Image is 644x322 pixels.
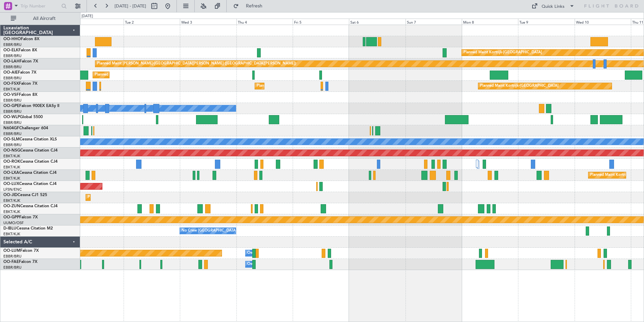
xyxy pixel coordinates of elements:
span: OO-WLP [3,115,20,119]
a: OO-SLMCessna Citation XLS [3,137,57,141]
button: All Aircraft [7,13,73,24]
a: OO-JIDCessna CJ1 525 [3,193,47,197]
a: OO-FSXFalcon 7X [3,82,37,86]
a: OO-ELKFalcon 8X [3,48,37,52]
span: OO-LAH [3,59,20,63]
a: OO-AIEFalcon 7X [3,71,36,75]
div: Mon 1 [67,19,124,25]
a: OO-HHOFalcon 8X [3,37,39,41]
a: EBKT/KJK [3,198,20,203]
a: EBKT/KJK [3,209,20,214]
div: Planned Maint Kortrijk-[GEOGRAPHIC_DATA] [463,48,542,58]
a: OO-ZUNCessna Citation CJ4 [3,204,58,208]
div: Sat 6 [349,19,405,25]
span: All Aircraft [18,16,71,21]
span: OO-GPE [3,104,19,108]
a: EBBR/BRU [3,120,22,125]
a: EBBR/BRU [3,142,22,147]
span: OO-ROK [3,160,20,164]
span: Refresh [240,4,268,8]
span: OO-NSG [3,149,20,153]
span: OO-HHO [3,37,21,41]
a: EBBR/BRU [3,131,22,136]
a: EBBR/BRU [3,42,22,47]
a: EBBR/BRU [3,254,22,259]
a: EBBR/BRU [3,64,22,70]
span: OO-GPP [3,215,19,219]
div: Fri 5 [293,19,349,25]
div: Planned Maint Kortrijk-[GEOGRAPHIC_DATA] [480,81,558,91]
div: Owner Melsbroek Air Base [247,248,293,258]
span: N604GF [3,126,19,130]
a: N604GFChallenger 604 [3,126,48,130]
span: D-IBLU [3,226,17,231]
a: EBBR/BRU [3,53,22,58]
span: OO-JID [3,193,18,197]
a: EBBR/BRU [3,98,22,103]
div: Owner Melsbroek Air Base [247,259,293,269]
span: OO-AIE [3,71,18,75]
div: Planned Maint Kortrijk-[GEOGRAPHIC_DATA] [257,81,335,91]
input: Trip Number [21,1,59,11]
a: OO-WLPGlobal 5500 [3,115,43,119]
span: OO-SLM [3,137,20,141]
div: Wed 10 [575,19,631,25]
a: OO-LUMFalcon 7X [3,249,39,253]
a: OO-FAEFalcon 7X [3,260,37,264]
a: D-IBLUCessna Citation M2 [3,226,53,231]
a: UUMO/OSF [3,220,24,225]
div: Wed 3 [180,19,236,25]
div: Planned Maint [PERSON_NAME]-[GEOGRAPHIC_DATA][PERSON_NAME] ([GEOGRAPHIC_DATA][PERSON_NAME]) [97,59,296,69]
span: OO-FSX [3,82,19,86]
a: OO-LUXCessna Citation CJ4 [3,182,57,186]
div: [DATE] [82,14,93,19]
a: LFSN/ENC [3,187,22,192]
div: Planned Maint [GEOGRAPHIC_DATA] ([GEOGRAPHIC_DATA]) [95,70,201,80]
div: Quick Links [542,3,565,10]
a: OO-GPEFalcon 900EX EASy II [3,104,59,108]
a: EBBR/BRU [3,265,22,270]
a: OO-VSFFalcon 8X [3,93,37,97]
a: EBKT/KJK [3,154,20,159]
span: OO-VSF [3,93,19,97]
span: OO-FAE [3,260,19,264]
div: Mon 8 [462,19,518,25]
span: OO-LXA [3,171,19,175]
div: Sun 7 [406,19,462,25]
a: OO-GPPFalcon 7X [3,215,38,219]
a: OO-LXACessna Citation CJ4 [3,171,57,175]
span: OO-LUM [3,249,20,253]
a: EBKT/KJK [3,232,20,237]
div: Tue 2 [124,19,180,25]
button: Refresh [230,1,270,11]
a: OO-LAHFalcon 7X [3,59,38,63]
span: [DATE] - [DATE] [115,3,146,9]
span: OO-ELK [3,48,19,52]
div: Thu 4 [236,19,293,25]
a: EBBR/BRU [3,76,22,81]
a: OO-ROKCessna Citation CJ4 [3,160,58,164]
a: EBKT/KJK [3,165,20,170]
a: EBKT/KJK [3,87,20,92]
button: Quick Links [528,1,578,11]
a: EBBR/BRU [3,109,22,114]
a: EBKT/KJK [3,176,20,181]
span: OO-LUX [3,182,19,186]
div: Tue 9 [518,19,574,25]
div: No Crew [GEOGRAPHIC_DATA] ([GEOGRAPHIC_DATA] National) [182,226,294,236]
a: OO-NSGCessna Citation CJ4 [3,149,58,153]
span: OO-ZUN [3,204,20,208]
div: Planned Maint Kortrijk-[GEOGRAPHIC_DATA] [88,192,166,203]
